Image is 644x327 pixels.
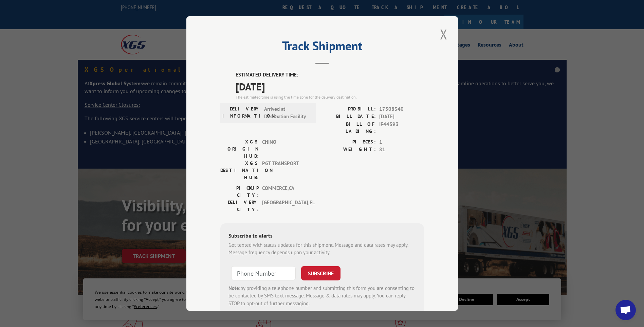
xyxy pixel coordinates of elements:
[379,146,424,154] span: 81
[379,113,424,121] span: [DATE]
[322,138,376,146] label: PIECES:
[379,138,424,146] span: 1
[220,138,259,160] label: XGS ORIGIN HUB:
[228,285,240,291] strong: Note:
[262,160,308,181] span: PGT TRANSPORT
[220,185,259,199] label: PICKUP CITY:
[615,300,636,320] a: Open chat
[236,71,424,79] label: ESTIMATED DELIVERY TIME:
[379,105,424,113] span: 17508340
[322,146,376,154] label: WEIGHT:
[222,105,261,121] label: DELIVERY INFORMATION:
[228,285,416,308] div: by providing a telephone number and submitting this form you are consenting to be contacted by SM...
[220,199,259,213] label: DELIVERY CITY:
[236,94,424,100] div: The estimated time is using the time zone for the delivery destination.
[262,199,308,213] span: [GEOGRAPHIC_DATA] , FL
[322,121,376,135] label: BILL OF LADING:
[231,266,296,280] input: Phone Number
[220,160,259,181] label: XGS DESTINATION HUB:
[322,105,376,113] label: PROBILL:
[264,105,310,121] span: Arrived at Destination Facility
[228,241,416,257] div: Get texted with status updates for this shipment. Message and data rates may apply. Message frequ...
[262,138,308,160] span: CHINO
[228,231,416,241] div: Subscribe to alerts
[301,266,341,280] button: SUBSCRIBE
[379,121,424,135] span: IF44593
[220,41,424,54] h2: Track Shipment
[236,79,424,94] span: [DATE]
[438,25,449,44] button: Close modal
[322,113,376,121] label: BILL DATE:
[262,185,308,199] span: COMMERCE , CA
